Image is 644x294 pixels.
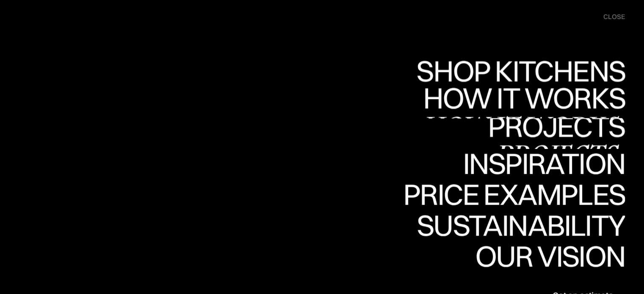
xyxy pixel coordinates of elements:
div: How it works [421,113,625,142]
div: Sustainability [409,210,625,240]
a: SustainabilitySustainability [409,210,625,241]
div: Inspiration [451,179,625,208]
div: Price examples [403,179,625,209]
a: Price examplesPrice examples [403,179,625,210]
div: How it works [421,83,625,113]
div: Shop Kitchens [412,56,625,86]
a: InspirationInspiration [451,149,625,180]
a: Our visionOur vision [468,241,625,272]
a: Shop KitchensShop Kitchens [412,56,625,87]
div: Inspiration [451,149,625,179]
a: How it worksHow it works [421,87,625,118]
div: close [603,12,625,22]
div: Sustainability [409,240,625,269]
div: Projects [488,141,625,170]
a: ProjectsProjects [488,118,625,149]
div: Price examples [403,209,625,239]
div: Our vision [468,241,625,271]
div: menu [595,8,625,25]
div: Shop Kitchens [412,86,625,115]
div: Projects [488,111,625,141]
